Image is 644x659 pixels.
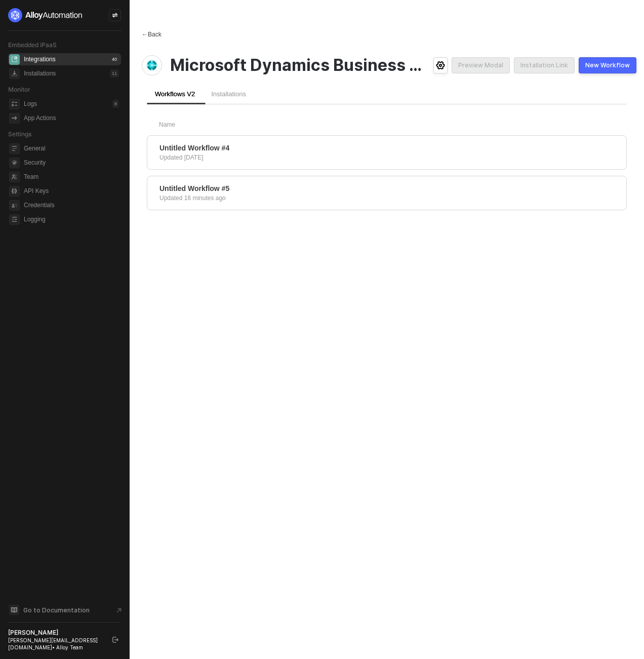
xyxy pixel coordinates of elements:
[23,606,90,614] span: Go to Documentation
[9,68,20,79] span: installations
[8,8,121,22] a: logo
[9,143,20,154] span: general
[9,214,20,225] span: logging
[8,8,83,22] img: logo
[24,199,119,211] span: Credentials
[9,605,19,615] span: documentation
[24,157,119,169] span: Security
[9,186,20,197] span: api-key
[8,629,103,637] div: [PERSON_NAME]
[8,86,30,93] span: Monitor
[24,213,119,225] span: Logging
[24,142,119,154] span: General
[114,605,124,615] span: document-arrow
[142,30,162,39] div: Back
[159,183,229,193] span: Untitled Workflow #5
[211,90,246,98] span: Installations
[142,31,148,38] span: ←
[147,176,627,210] a: Untitled Workflow #5Updated 16 minutes ago
[110,69,119,77] div: 11
[24,114,56,123] div: App Actions
[9,54,20,65] span: integrations
[155,90,195,98] span: Workflows V2
[585,61,630,69] div: New Workflow
[9,158,20,168] span: security
[112,637,118,643] span: logout
[9,200,20,211] span: credentials
[159,193,226,203] div: Updated 16 minutes ago
[8,637,103,651] div: [PERSON_NAME][EMAIL_ADDRESS][DOMAIN_NAME] • Alloy Team
[24,100,37,108] div: Logs
[24,69,56,78] div: Installations
[112,100,119,108] div: 8
[24,171,119,183] span: Team
[8,41,57,49] span: Embedded iPaaS
[436,61,445,69] span: icon-settings
[159,121,403,129] div: Name
[147,135,627,170] a: Untitled Workflow #4Updated [DATE]
[159,143,229,153] span: Untitled Workflow #4
[159,153,203,162] div: Updated [DATE]
[110,55,119,63] div: 40
[579,57,636,73] button: New Workflow
[170,56,429,75] span: Microsoft Dynamics Business Central
[8,130,31,138] span: Settings
[8,604,122,616] a: Knowledge Base
[24,185,119,197] span: API Keys
[24,55,56,64] div: Integrations
[9,113,20,124] span: icon-app-actions
[9,172,20,182] span: team
[9,99,20,109] span: icon-logs
[146,59,158,71] img: integration-icon
[112,12,118,18] span: icon-swap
